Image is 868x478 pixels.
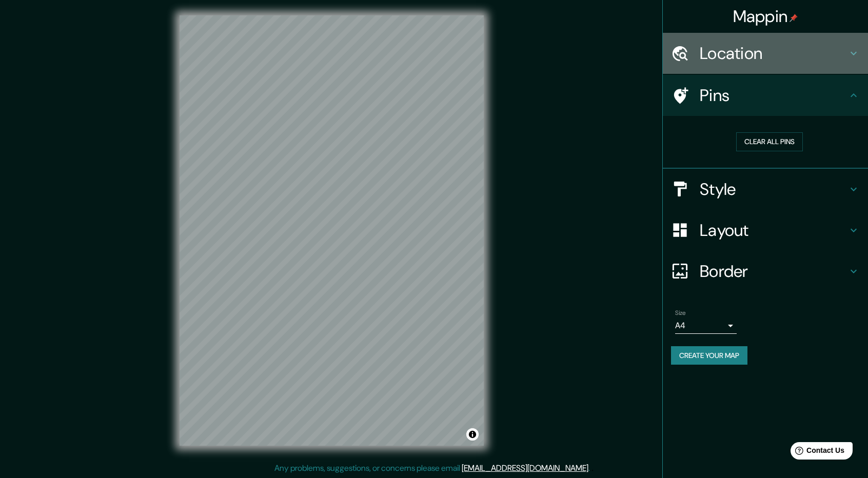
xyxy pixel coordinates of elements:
div: Style [663,169,868,210]
div: Pins [663,75,868,116]
h4: Mappin [733,6,798,27]
h4: Pins [700,85,847,106]
label: Size [675,308,686,317]
a: [EMAIL_ADDRESS][DOMAIN_NAME] [462,463,588,473]
div: Location [663,33,868,74]
button: Toggle attribution [466,428,479,441]
div: Layout [663,210,868,251]
h4: Location [700,43,847,64]
div: A4 [675,317,737,334]
div: . [591,462,594,474]
canvas: Map [180,15,484,446]
h4: Layout [700,220,847,241]
iframe: Help widget launcher [777,438,857,467]
button: Clear all pins [736,132,803,151]
h4: Style [700,179,847,200]
h4: Border [700,261,847,282]
p: Any problems, suggestions, or concerns please email . [274,462,590,474]
div: . [590,462,591,474]
div: Border [663,251,868,292]
button: Create your map [671,346,747,365]
img: pin-icon.png [790,14,798,22]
